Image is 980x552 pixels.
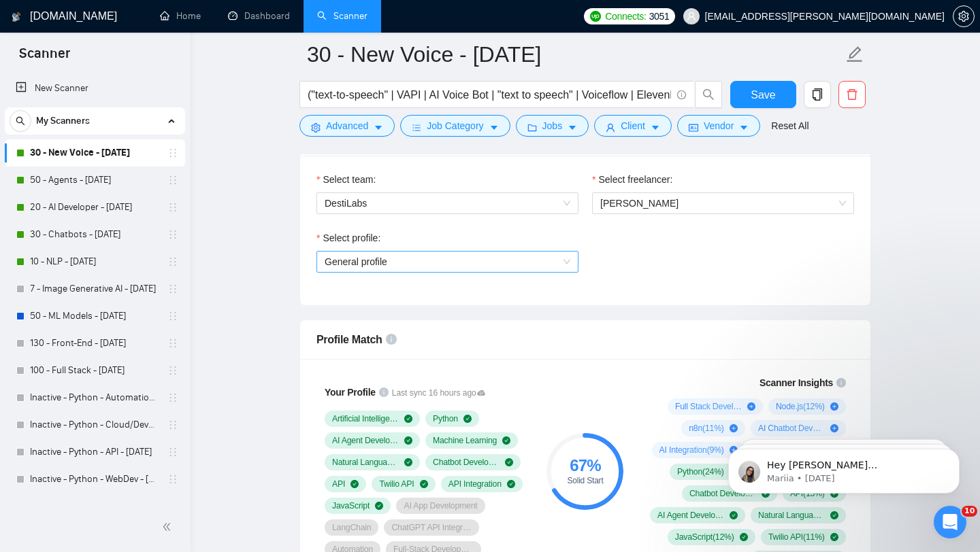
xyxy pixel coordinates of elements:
span: info-circle [386,334,397,345]
span: Jobs [542,118,563,133]
iframe: Intercom live chat [934,506,966,538]
span: user [606,122,615,133]
span: copy [804,88,830,101]
span: check-circle [404,415,412,423]
div: 67 % [546,458,623,474]
span: AI App Development [404,500,477,511]
span: Artificial Intelligence [332,413,399,424]
span: Node.js ( 12 %) [776,401,825,412]
span: search [696,88,721,101]
span: info-circle [677,90,686,99]
a: 50 - ML Models - [DATE] [30,303,159,330]
span: check-circle [830,511,838,519]
span: holder [167,365,178,376]
button: delete [838,81,866,108]
a: 20 - AI Developer - [DATE] [30,194,159,221]
span: Save [751,86,775,103]
span: check-circle [404,458,412,466]
span: holder [167,338,178,349]
span: Profile Match [316,334,382,345]
a: 7 - Image Generative AI - [DATE] [30,275,159,303]
span: n8n ( 11 %) [689,423,724,434]
span: Last sync 16 hours ago [392,387,486,400]
span: holder [167,256,178,267]
iframe: Intercom notifications message [708,420,980,515]
span: check-circle [404,436,412,445]
a: Inactive - Python - WebDev - [DATE] [30,466,159,493]
span: AI Agent Development [332,435,399,446]
button: setting [953,5,975,27]
span: holder [167,311,178,322]
a: searchScanner [317,10,367,22]
button: search [10,110,31,132]
span: holder [167,229,178,240]
a: dashboardDashboard [228,10,290,22]
span: holder [167,202,178,213]
span: caret-down [651,122,660,133]
span: holder [167,447,178,458]
span: holder [167,175,178,186]
span: 3051 [649,9,670,24]
span: ChatGPT API Integration [391,522,472,533]
span: Python [433,413,458,424]
a: homeHome [160,10,201,22]
span: [PERSON_NAME] [600,198,679,209]
a: Inactive - Python - API - [DATE] [30,438,159,466]
span: Chatbot Development ( 19 %) [689,488,756,499]
span: check-circle [830,533,838,541]
div: Solid Start [546,477,623,485]
span: edit [846,46,864,63]
span: JavaScript ( 12 %) [675,532,734,542]
span: Scanner [8,44,81,72]
span: Client [621,118,645,133]
span: check-circle [350,480,359,488]
a: Inactive - Python - Automation - [DATE] [30,384,159,411]
span: idcard [689,122,698,133]
span: Twilio API ( 11 %) [768,532,825,542]
span: Chatbot Development [433,457,500,468]
a: New Scanner [16,75,174,102]
button: Save [730,81,796,108]
a: 30 - Chatbots - [DATE] [30,221,159,248]
span: plus-circle [830,402,838,411]
span: caret-down [489,122,499,133]
label: Select team: [316,172,376,187]
span: AI Integration ( 9 %) [659,445,724,455]
span: check-circle [375,502,383,510]
label: Select freelancer: [592,172,672,187]
button: folderJobscaret-down [516,115,589,137]
span: API [332,479,345,489]
span: check-circle [730,511,738,519]
input: Search Freelance Jobs... [308,86,671,103]
span: check-circle [502,436,510,445]
button: userClientcaret-down [594,115,672,137]
span: caret-down [568,122,577,133]
span: Vendor [704,118,734,133]
span: Natural Language Processing [332,457,399,468]
span: check-circle [420,480,428,488]
a: 130 - Front-End - [DATE] [30,330,159,357]
span: Python ( 24 %) [677,466,724,477]
span: info-circle [836,378,846,387]
span: holder [167,148,178,158]
span: Natural Language Processing ( 14 %) [758,510,825,521]
span: Advanced [326,118,368,133]
button: search [695,81,722,108]
span: Scanner Insights [759,378,833,387]
span: delete [839,88,865,101]
span: Full Stack Development ( 20 %) [675,401,742,412]
a: 21 - Design - Healthcare - [DATE] [30,493,159,520]
span: DestiLabs [325,193,570,213]
a: Reset All [771,118,808,133]
button: settingAdvancedcaret-down [299,115,395,137]
span: Select profile: [323,230,380,245]
span: search [10,116,31,126]
img: upwork-logo.png [590,11,601,22]
button: idcardVendorcaret-down [677,115,760,137]
span: caret-down [739,122,749,133]
button: barsJob Categorycaret-down [400,115,510,137]
span: caret-down [374,122,383,133]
